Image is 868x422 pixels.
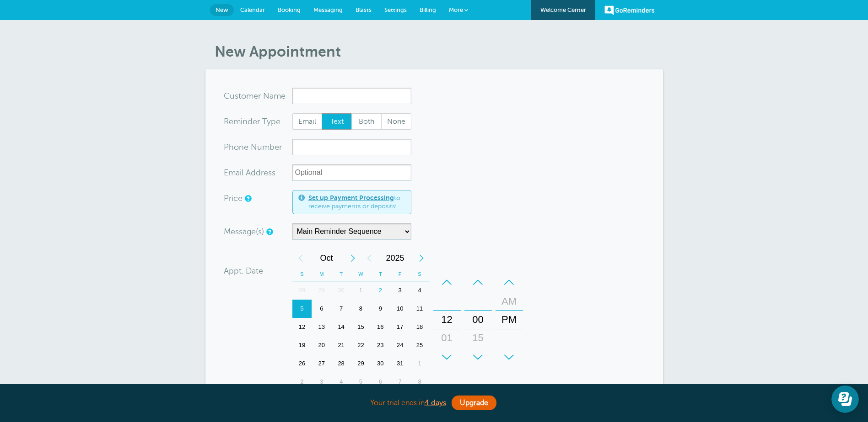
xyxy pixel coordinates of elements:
[224,194,243,202] label: Price
[292,281,312,300] div: Sunday, September 28
[356,6,372,13] span: Blasts
[390,336,410,354] div: 24
[224,227,264,236] label: Message(s)
[205,393,663,413] div: Your trial ends in .
[331,354,351,373] div: Tuesday, October 28
[425,399,446,407] a: 4 days
[449,6,463,13] span: More
[351,281,371,300] div: 1
[410,336,430,354] div: Saturday, October 25
[331,300,351,318] div: 7
[292,373,312,391] div: Sunday, November 2
[224,88,292,104] div: ame
[410,354,430,373] div: Saturday, November 1
[452,396,496,410] a: Upgrade
[331,300,351,318] div: Tuesday, October 7
[351,318,371,336] div: Wednesday, October 15
[312,354,331,373] div: Monday, October 27
[312,373,331,391] div: 3
[331,281,351,300] div: 30
[351,318,371,336] div: 15
[351,267,371,281] th: W
[322,113,352,130] label: Text
[292,300,312,318] div: Sunday, October 5
[312,318,331,336] div: Monday, October 13
[371,373,390,391] div: Thursday, November 6
[224,117,280,126] label: Reminder Type
[371,300,390,318] div: Thursday, October 9
[351,336,371,354] div: 22
[436,347,458,365] div: 02
[292,354,312,373] div: 26
[266,229,272,235] a: Simple templates and custom messages will use the reminder schedule set under Settings > Reminder...
[351,281,371,300] div: Wednesday, October 1
[210,4,234,16] a: New
[436,329,458,347] div: 01
[410,318,430,336] div: Saturday, October 18
[384,6,407,13] span: Settings
[292,354,312,373] div: Sunday, October 26
[390,318,410,336] div: Friday, October 17
[831,385,859,413] iframe: Resource center
[292,267,312,281] th: S
[390,354,410,373] div: Friday, October 31
[331,281,351,300] div: Tuesday, September 30
[371,354,390,373] div: Thursday, October 30
[312,318,331,336] div: 13
[312,267,331,281] th: M
[292,336,312,354] div: 19
[390,267,410,281] th: F
[313,6,343,13] span: Messaging
[410,354,430,373] div: 1
[312,300,331,318] div: Monday, October 6
[331,336,351,354] div: Tuesday, October 21
[215,43,663,60] h1: New Appointment
[390,373,410,391] div: Friday, November 7
[467,329,489,347] div: 15
[390,354,410,373] div: 31
[224,143,239,151] span: Pho
[331,267,351,281] th: T
[351,300,371,318] div: 8
[420,6,436,13] span: Billing
[331,336,351,354] div: 21
[390,300,410,318] div: 10
[382,114,411,129] span: None
[331,354,351,373] div: 28
[312,336,331,354] div: Monday, October 20
[410,281,430,300] div: 4
[331,373,351,391] div: 4
[309,249,345,267] span: October
[410,373,430,391] div: 8
[292,373,312,391] div: 2
[292,164,411,181] input: Optional
[331,373,351,391] div: Tuesday, November 4
[410,300,430,318] div: Saturday, October 11
[292,113,323,130] label: Email
[351,354,371,373] div: 29
[331,318,351,336] div: 14
[371,354,390,373] div: 30
[464,273,492,366] div: Minutes
[410,318,430,336] div: 18
[371,300,390,318] div: 9
[351,354,371,373] div: Wednesday, October 29
[240,169,261,177] span: il Add
[410,267,430,281] th: S
[331,318,351,336] div: Tuesday, October 14
[498,311,520,329] div: PM
[381,113,411,130] label: None
[467,311,489,329] div: 00
[292,249,309,267] div: Previous Month
[312,300,331,318] div: 6
[410,373,430,391] div: Saturday, November 8
[224,169,240,177] span: Ema
[292,300,312,318] div: 5
[361,249,377,267] div: Previous Year
[312,336,331,354] div: 20
[224,267,263,275] label: Appt. Date
[371,336,390,354] div: 23
[371,336,390,354] div: Thursday, October 23
[224,139,292,155] div: mber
